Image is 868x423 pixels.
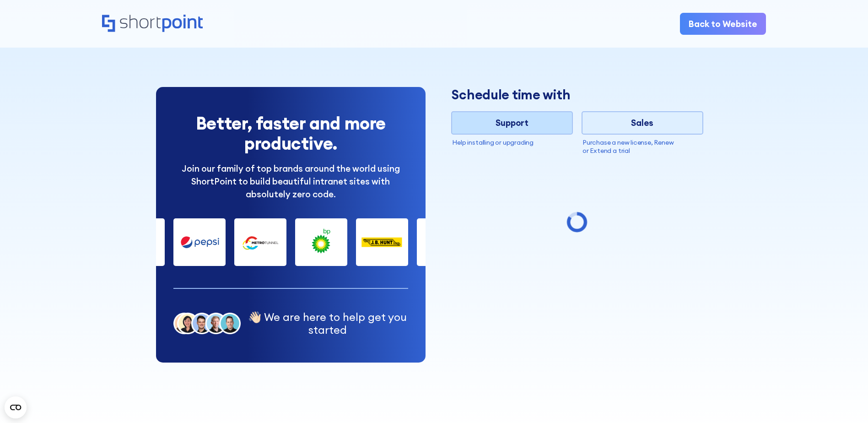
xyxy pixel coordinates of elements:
[173,162,408,201] p: Join our family of top brands around the world using ShortPoint to build beautiful intranet sites...
[452,116,572,129] div: Support
[582,138,702,155] p: Purchase a new license, Renew or Extend a trial
[452,138,572,147] p: Help installing or upgrading
[451,87,703,103] div: Schedule time with
[102,15,203,33] a: Home
[582,116,702,129] div: Sales
[5,396,27,418] button: Open CMP widget
[680,13,766,34] a: Back to Website
[173,113,408,153] h1: Better, faster and more productive.
[703,317,868,423] iframe: Chat Widget
[247,310,408,336] div: 👋🏻 We are here to help get you started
